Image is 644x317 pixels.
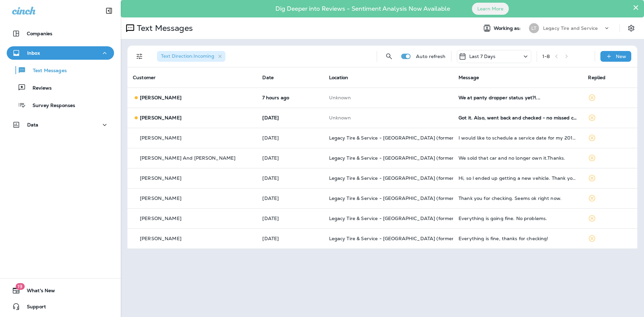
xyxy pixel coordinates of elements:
button: Companies [7,27,114,40]
div: Got it. Also, went back and checked - no missed calls or voicemails. Not sure what happened, but ... [459,115,577,120]
p: New [616,54,626,59]
p: Sep 20, 2025 11:51 AM [262,216,318,221]
button: Support [7,300,114,313]
p: [PERSON_NAME] [140,236,181,241]
p: Text Messages [26,68,67,74]
p: Oct 2, 2025 01:44 PM [262,95,318,100]
button: Collapse Sidebar [100,4,118,17]
span: Legacy Tire & Service - [GEOGRAPHIC_DATA] (formerly Chalkville Auto & Tire Service) [329,175,529,181]
div: 1 - 8 [542,54,550,59]
p: [PERSON_NAME] [140,135,181,141]
span: Legacy Tire & Service - [GEOGRAPHIC_DATA] (formerly Chalkville Auto & Tire Service) [329,135,529,141]
p: Auto refresh [416,54,446,59]
span: Date [262,74,274,81]
div: LT [529,23,539,33]
button: Reviews [7,81,114,95]
div: Everything is going fine. No problems. [459,216,577,221]
span: 19 [15,283,24,290]
span: Legacy Tire & Service - [GEOGRAPHIC_DATA] (formerly Chalkville Auto & Tire Service) [329,215,529,221]
p: Sep 29, 2025 01:02 PM [262,135,318,141]
span: What's New [20,288,55,296]
p: Inbox [27,50,40,56]
p: [PERSON_NAME] [140,115,181,120]
p: Legacy Tire and Service [543,25,598,31]
span: Location [329,74,348,81]
p: Last 7 Days [469,54,496,59]
div: Everything is fine, thanks for checking! [459,236,577,241]
div: I would like to schedule a service date for my 2017 Rogue. Is it possible to come early Friday, O... [459,135,577,141]
button: Survey Responses [7,98,114,112]
button: Text Messages [7,63,114,77]
p: Sep 28, 2025 07:40 PM [262,155,318,161]
span: Text Direction : Incoming [161,53,214,59]
button: Inbox [7,46,114,60]
p: [PERSON_NAME] [140,95,181,100]
div: Thank you for checking. Seems ok right now. [459,196,577,201]
div: We sold that car and no longer own it.Thanks. [459,155,577,161]
p: Dig Deeper into Reviews - Sentiment Analysis Now Available [256,8,470,10]
p: Oct 1, 2025 08:39 AM [262,115,318,120]
span: Legacy Tire & Service - [GEOGRAPHIC_DATA] (formerly Chalkville Auto & Tire Service) [329,195,529,201]
p: Sep 26, 2025 10:56 AM [262,175,318,181]
button: 19What's New [7,284,114,297]
button: Learn More [472,3,509,15]
button: Close [633,2,639,13]
p: [PERSON_NAME] [140,196,181,201]
p: Reviews [26,85,52,92]
p: Text Messages [134,23,193,33]
button: Filters [133,50,146,63]
div: Text Direction:Incoming [157,51,225,62]
span: Legacy Tire & Service - [GEOGRAPHIC_DATA] (formerly Chalkville Auto & Tire Service) [329,235,529,242]
span: Legacy Tire & Service - [GEOGRAPHIC_DATA] (formerly Chalkville Auto & Tire Service) [329,155,529,161]
span: Replied [588,74,605,81]
span: Customer [133,74,156,81]
span: Working as: [494,25,522,31]
p: Survey Responses [26,103,75,109]
p: This customer does not have a last location and the phone number they messaged is not assigned to... [329,95,448,100]
button: Search Messages [382,50,396,63]
p: Companies [27,31,52,36]
button: Settings [625,22,637,34]
span: Message [459,74,479,81]
p: Sep 21, 2025 11:23 AM [262,196,318,201]
p: Sep 17, 2025 10:48 AM [262,236,318,241]
p: [PERSON_NAME] [140,216,181,221]
p: This customer does not have a last location and the phone number they messaged is not assigned to... [329,115,448,120]
p: [PERSON_NAME] [140,175,181,181]
span: Support [20,304,46,312]
p: [PERSON_NAME] And [PERSON_NAME] [140,155,235,161]
p: Data [27,122,39,127]
div: We at panty dropper status yet?!... [459,95,577,100]
button: Data [7,118,114,131]
div: Hi, so I ended up getting a new vehicle. Thank you for your concern and will return for needed se... [459,175,577,181]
